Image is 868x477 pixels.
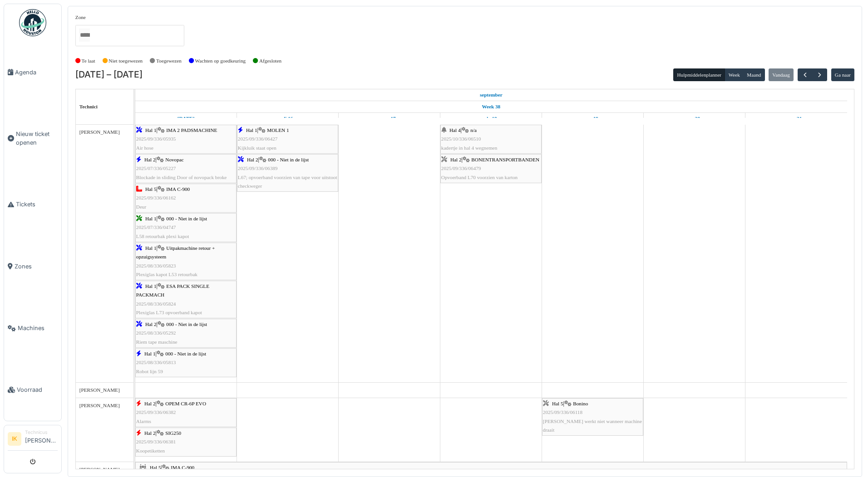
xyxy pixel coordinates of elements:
span: 2025/09/336/06118 [543,409,582,415]
span: Plexiglas kapot L53 retourbak [136,272,197,277]
a: 20 september 2025 [687,113,703,124]
span: 2025/07/336/05227 [136,165,176,171]
span: 2025/09/336/06381 [136,439,176,444]
a: Voorraad [4,359,61,421]
span: Hal 2 [450,157,462,162]
button: Maand [743,68,765,81]
span: Hal 1 [145,283,157,289]
li: IK [8,432,21,446]
span: 000 - Niet in de lijst [166,321,207,327]
span: Riem tape maschine [136,339,178,345]
span: 2025/09/336/05935 [136,136,176,141]
a: 18 september 2025 [483,113,499,124]
div: Technicus [25,429,58,436]
span: 000 - Niet in de lijst [166,216,207,221]
span: 2025/10/336/06510 [441,136,481,141]
span: Hal 2 [144,401,156,406]
span: ESA PACK SINGLE PACKMACH [136,283,209,297]
div: | [543,399,642,434]
span: Hal 1 [145,245,157,251]
label: Zone [75,14,86,21]
a: 15 september 2025 [478,89,505,101]
span: 2025/08/336/05813 [136,360,176,365]
div: | [136,429,236,455]
span: 2025/09/336/06427 [238,136,278,141]
span: Hal 1 [145,127,157,133]
span: Uitpakmachine retour + opzuigsysteem [136,245,215,259]
span: n/a [470,127,477,133]
div: | [136,350,236,376]
div: | [136,185,236,211]
span: [PERSON_NAME] [79,403,120,408]
span: 000 - Niet in de lijst [165,351,206,356]
span: MOLEN 1 [267,127,289,133]
a: Nieuw ticket openen [4,103,61,174]
a: Week 38 [479,101,503,112]
span: Opvoerband L70 voorzien van karton [441,175,518,180]
button: Hulpmiddelenplanner [673,68,725,81]
span: kadertje in hal 4 wegnemen [441,145,498,151]
span: Machines [18,324,58,332]
div: | [136,399,236,426]
div: | [441,126,541,152]
a: 19 september 2025 [585,113,601,124]
a: Machines [4,297,61,359]
span: Hal 2 [145,321,157,327]
span: Technici [79,104,98,109]
div: | [136,214,236,241]
span: IMA 2 PADSMACHINE [166,127,217,133]
span: Hal 5 [145,186,157,192]
span: Hal 1 [145,216,157,221]
label: Afgesloten [259,57,281,65]
span: SIG250 [165,430,181,436]
span: Robot lijn 59 [136,369,163,374]
span: Air hose [136,145,153,151]
img: Badge_color-CXgf-gQk.svg [19,9,46,36]
label: Niet toegewezen [108,57,143,65]
span: Kijkluik staat open [238,145,276,151]
div: | [136,126,236,152]
a: 16 september 2025 [280,113,295,124]
button: Vorige [798,68,813,82]
span: Deur [136,204,146,209]
div: | [238,156,337,190]
div: | [136,156,236,182]
span: 2025/08/336/05823 [136,263,176,268]
div: | [136,320,236,346]
div: | [441,156,541,182]
span: Tickets [16,200,58,209]
span: Hal 5 [552,401,563,406]
span: Agenda [15,68,58,77]
label: Wachten op goedkeuring [195,57,246,65]
span: Hal 1 [144,351,156,356]
div: | [136,282,236,317]
span: Voorraad [17,385,58,394]
span: 2025/09/336/06162 [136,195,176,200]
span: Hal 5 [150,465,161,470]
button: Vandaag [769,68,794,81]
button: Ga naar [831,68,855,81]
span: Hal 1 [246,127,257,133]
span: 2025/08/336/05824 [136,301,176,307]
span: 2025/07/336/04747 [136,224,176,230]
span: [PERSON_NAME] [79,129,120,135]
a: 17 september 2025 [381,113,398,124]
div: | [238,126,337,152]
div: | [136,244,236,279]
span: 2025/08/336/05292 [136,330,176,336]
span: Novopac [165,157,183,162]
span: Hal 2 [247,157,258,162]
span: [PERSON_NAME] werkt niet wanneer machine draait [543,419,642,433]
span: Bonino [573,401,588,406]
span: [PERSON_NAME] [79,467,120,472]
span: Nieuw ticket openen [16,130,58,147]
a: 21 september 2025 [789,113,804,124]
span: 000 - Niet in de lijst [268,157,309,162]
span: IMA C-900 [171,465,194,470]
a: Zones [4,235,61,297]
span: IMA C-900 [166,186,190,192]
a: Tickets [4,174,61,235]
span: L58 retourbak plexi kapot [136,234,189,239]
span: Koopetiketten [136,448,165,453]
a: IK Technicus[PERSON_NAME] [8,429,58,451]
